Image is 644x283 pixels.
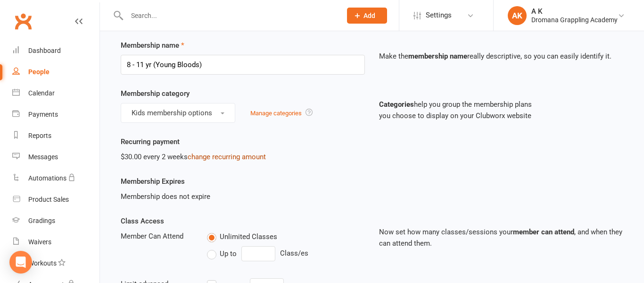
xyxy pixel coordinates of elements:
[121,136,180,147] label: Recurring payment
[12,168,99,189] a: Automations
[12,146,99,168] a: Messages
[28,68,50,76] div: People
[28,89,55,97] div: Calendar
[132,109,212,117] span: Kids membership options
[363,12,375,19] span: Add
[12,125,99,146] a: Reports
[28,153,58,161] div: Messages
[121,215,164,227] label: Class Access
[347,8,387,24] button: Add
[12,83,99,104] a: Calendar
[28,174,66,182] div: Automations
[121,103,235,123] button: Kids membership options
[28,111,58,118] div: Payments
[408,52,467,60] strong: membership name
[121,55,365,75] input: Enter membership name
[28,238,51,246] div: Waivers
[426,5,452,26] span: Settings
[121,176,185,187] label: Membership Expires
[121,40,184,51] label: Membership name
[124,9,335,22] input: Search...
[28,196,69,203] div: Product Sales
[12,40,99,61] a: Dashboard
[379,99,623,121] p: help you group the membership plans you choose to display on your Clubworx website
[531,7,618,16] div: A K
[28,259,57,267] div: Workouts
[12,232,99,253] a: Waivers
[121,88,190,99] label: Membership category
[121,151,365,163] div: $30.00 every 2 weeks
[508,6,527,25] div: AK
[379,226,623,249] p: Now set how many classes/sessions your , and when they can attend them.
[121,192,210,201] span: Membership does not expire
[11,9,35,33] a: Clubworx
[379,100,414,109] strong: Categories
[9,251,32,274] div: Open Intercom Messenger
[379,51,623,62] p: Make the really descriptive, so you can easily identify it.
[220,231,277,241] span: Unlimited Classes
[28,132,51,139] div: Reports
[12,210,99,232] a: Gradings
[12,104,99,125] a: Payments
[12,253,99,274] a: Workouts
[28,47,61,54] div: Dashboard
[12,189,99,210] a: Product Sales
[250,110,302,117] a: Manage categories
[207,246,365,261] div: Class/es
[513,228,574,236] strong: member can attend
[12,61,99,83] a: People
[220,248,237,258] span: Up to
[114,231,200,242] div: Member Can Attend
[28,217,55,224] div: Gradings
[531,16,618,24] div: Dromana Grappling Academy
[188,153,266,161] a: change recurring amount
